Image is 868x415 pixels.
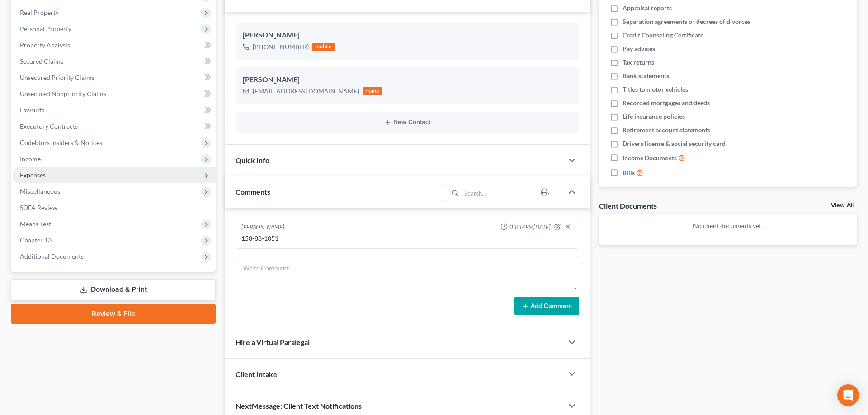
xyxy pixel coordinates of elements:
[13,53,216,70] a: Secured Claims
[20,57,63,65] span: Secured Claims
[20,106,44,114] span: Lawsuits
[20,220,51,228] span: Means Test
[623,98,710,107] span: Recorded mortgages and deeds
[253,42,309,51] div: [PHONE_NUMBER]
[11,304,216,324] a: Review & File
[20,252,84,260] span: Additional Documents
[253,87,359,96] div: [EMAIL_ADDRESS][DOMAIN_NAME]
[236,156,269,164] span: Quick Info
[13,86,216,102] a: Unsecured Nonpriority Claims
[831,202,854,209] a: View All
[623,154,677,163] span: Income Documents
[243,75,572,85] div: [PERSON_NAME]
[243,30,572,41] div: [PERSON_NAME]
[241,223,284,232] div: [PERSON_NAME]
[312,43,335,51] div: mobile
[236,187,270,196] span: Comments
[11,279,216,300] a: Download & Print
[13,70,216,86] a: Unsecured Priority Claims
[363,87,382,95] div: home
[241,234,573,243] div: 158-88-1051
[13,37,216,53] a: Property Analysis
[623,112,685,121] span: Life insurance policies
[623,31,703,40] span: Credit Counseling Certificate
[623,58,654,67] span: Tax returns
[13,200,216,216] a: SOFA Review
[20,204,57,211] span: SOFA Review
[623,17,750,26] span: Separation agreements or decrees of divorces
[20,9,59,16] span: Real Property
[837,384,859,406] div: Open Intercom Messenger
[599,201,657,210] div: Client Documents
[13,118,216,135] a: Executory Contracts
[13,102,216,118] a: Lawsuits
[20,236,52,244] span: Chapter 13
[514,297,579,316] button: Add Comment
[236,338,310,346] span: Hire a Virtual Paralegal
[623,126,710,135] span: Retirement account statements
[623,71,669,80] span: Bank statements
[509,223,551,232] span: 03:34PM[DATE]
[243,119,572,126] button: New Contact
[20,41,70,49] span: Property Analysis
[606,221,850,230] p: No client documents yet.
[20,74,94,81] span: Unsecured Priority Claims
[20,187,60,195] span: Miscellaneous
[20,122,78,130] span: Executory Contracts
[461,185,533,201] input: Search...
[20,25,71,33] span: Personal Property
[623,85,688,94] span: Titles to motor vehicles
[20,155,41,163] span: Income
[623,168,635,177] span: Bills
[236,370,277,378] span: Client Intake
[623,44,655,53] span: Pay advices
[623,139,726,148] span: Drivers license & social security card
[20,139,102,146] span: Codebtors Insiders & Notices
[236,401,362,410] span: NextMessage: Client Text Notifications
[20,90,106,98] span: Unsecured Nonpriority Claims
[623,4,672,13] span: Appraisal reports
[20,171,46,179] span: Expenses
